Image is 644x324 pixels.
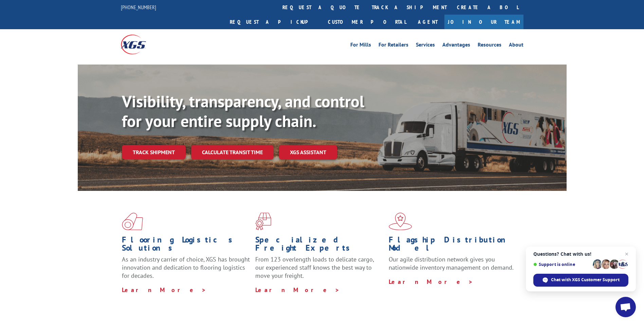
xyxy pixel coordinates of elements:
[279,145,337,160] a: XGS ASSISTANT
[255,286,340,294] a: Learn More >
[533,262,590,267] span: Support is online
[509,42,523,50] a: About
[416,42,435,50] a: Services
[191,145,274,160] a: Calculate transit time
[411,15,444,29] a: Agent
[255,236,384,255] h1: Specialized Freight Experts
[122,286,206,294] a: Learn More >
[225,15,323,29] a: Request a pickup
[323,15,411,29] a: Customer Portal
[122,255,250,280] span: As an industry carrier of choice, XGS has brought innovation and dedication to flooring logistics...
[623,250,631,258] span: Close chat
[442,42,470,50] a: Advantages
[122,236,250,255] h1: Flooring Logistics Solutions
[122,91,364,131] b: Visibility, transparency, and control for your entire supply chain.
[121,4,156,11] a: [PHONE_NUMBER]
[389,236,517,255] h1: Flagship Distribution Model
[255,213,271,230] img: xgs-icon-focused-on-flooring-red
[533,274,628,287] div: Chat with XGS Customer Support
[389,255,514,271] span: Our agile distribution network gives you nationwide inventory management on demand.
[255,255,384,286] p: From 123 overlength loads to delicate cargo, our experienced staff knows the best way to move you...
[122,213,143,230] img: xgs-icon-total-supply-chain-intelligence-red
[533,251,628,257] span: Questions? Chat with us!
[551,277,620,283] span: Chat with XGS Customer Support
[122,145,186,159] a: Track shipment
[478,42,501,50] a: Resources
[389,278,473,286] a: Learn More >
[350,42,371,50] a: For Mills
[389,213,412,230] img: xgs-icon-flagship-distribution-model-red
[615,297,636,317] div: Open chat
[379,42,408,50] a: For Retailers
[444,15,523,29] a: Join Our Team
